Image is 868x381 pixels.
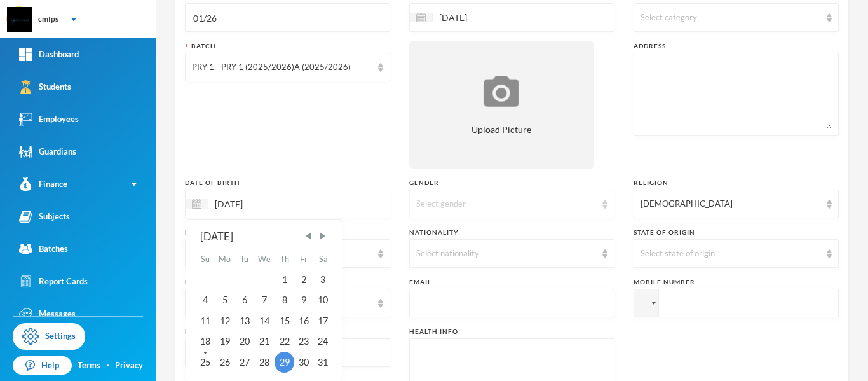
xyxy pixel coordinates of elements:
[634,228,839,237] div: State of Origin
[319,254,327,264] abbr: Saturday
[409,327,614,336] div: Health Info
[433,10,539,25] input: Select date
[641,198,820,211] div: [DEMOGRAPHIC_DATA]
[115,359,143,372] a: Privacy
[19,48,79,61] div: Dashboard
[275,290,294,310] div: Thu Aug 08 2019
[316,230,328,242] span: Next Month
[254,290,275,310] div: Wed Aug 07 2019
[313,331,332,352] div: Sat Aug 24 2019
[185,178,390,188] div: Date of Birth
[234,311,254,331] div: Tue Aug 13 2019
[280,254,289,264] abbr: Thursday
[13,356,72,375] a: Help
[19,307,76,321] div: Messages
[19,113,79,126] div: Employees
[219,254,231,264] abbr: Monday
[19,177,67,191] div: Finance
[275,331,294,352] div: Thu Aug 22 2019
[234,290,254,310] div: Tue Aug 06 2019
[195,290,214,310] div: Sun Aug 04 2019
[313,290,332,310] div: Sat Aug 10 2019
[409,277,614,287] div: Email
[19,275,88,288] div: Report Cards
[275,311,294,331] div: Thu Aug 15 2019
[195,331,214,352] div: Sun Aug 18 2019
[38,13,58,25] div: cmfps
[215,331,235,352] div: Mon Aug 19 2019
[200,229,329,245] div: [DATE]
[185,228,390,237] div: Blood Group
[258,254,271,264] abbr: Wednesday
[240,254,248,264] abbr: Tuesday
[13,323,85,350] a: Settings
[409,228,614,237] div: Nationality
[185,41,390,51] div: Batch
[254,331,275,352] div: Wed Aug 21 2019
[215,290,235,310] div: Mon Aug 05 2019
[78,359,100,372] a: Terms
[313,270,332,290] div: Sat Aug 03 2019
[234,352,254,372] div: Tue Aug 27 2019
[409,178,614,188] div: Gender
[634,41,839,51] div: Address
[7,7,32,32] img: logo
[313,311,332,331] div: Sat Aug 17 2019
[416,198,596,211] div: Select gender
[254,352,275,372] div: Wed Aug 28 2019
[19,80,71,94] div: Students
[313,352,332,372] div: Sat Aug 31 2019
[195,311,214,331] div: Sun Aug 11 2019
[480,74,522,109] img: upload
[300,254,308,264] abbr: Friday
[215,352,235,372] div: Mon Aug 26 2019
[192,61,372,74] div: PRY 1 - PRY 1 (2025/2026)A (2025/2026)
[303,230,315,242] span: Previous Month
[185,277,390,287] div: L.G.A. of Origin
[294,331,313,352] div: Fri Aug 23 2019
[641,247,820,260] div: Select state of origin
[641,12,697,22] span: Select category
[294,311,313,331] div: Fri Aug 16 2019
[185,327,390,336] div: Phone
[294,290,313,310] div: Fri Aug 09 2019
[201,254,210,264] abbr: Sunday
[471,123,531,136] span: Upload Picture
[215,311,235,331] div: Mon Aug 12 2019
[19,145,76,158] div: Guardians
[19,242,68,256] div: Batches
[634,178,839,188] div: Religion
[107,359,109,372] div: ·
[254,311,275,331] div: Wed Aug 14 2019
[19,210,70,223] div: Subjects
[234,331,254,352] div: Tue Aug 20 2019
[634,277,839,287] div: Mobile Number
[275,270,294,290] div: Thu Aug 01 2019
[208,197,315,211] input: Select date
[294,352,313,372] div: Fri Aug 30 2019
[294,270,313,290] div: Fri Aug 02 2019
[416,247,596,260] div: Select nationality
[275,352,294,372] div: Thu Aug 29 2019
